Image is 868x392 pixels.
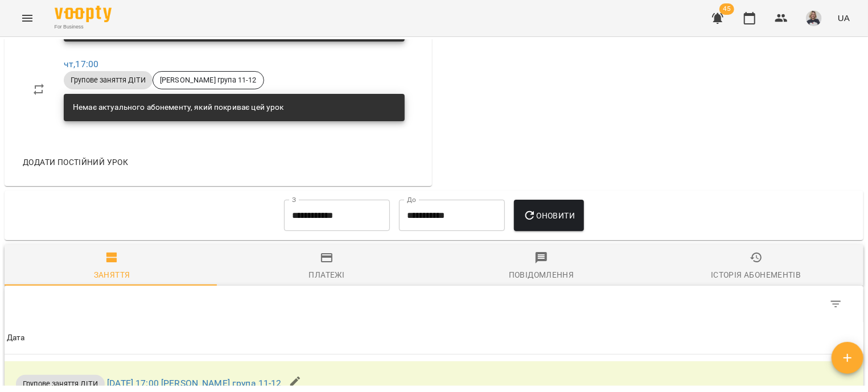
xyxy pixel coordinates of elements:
button: UA [833,7,854,28]
span: 45 [719,3,734,15]
span: Групове заняття ДІТИ [16,378,105,389]
div: Платежі [309,268,345,282]
span: For Business [55,23,112,31]
div: [PERSON_NAME] група 11-12 [153,71,264,89]
button: Оновити [514,200,584,232]
span: Оновити [523,209,575,222]
span: Додати постійний урок [23,155,128,169]
a: чт,17:00 [64,59,98,69]
div: Дата [7,331,25,345]
span: Дата [7,331,861,345]
div: Table Toolbar [5,286,863,322]
button: Додати постійний урок [18,152,133,172]
div: Повідомлення [509,268,574,282]
a: [DATE] 17:00 [PERSON_NAME] група 11-12 [107,378,282,389]
div: Історія абонементів [711,268,801,282]
div: Немає актуального абонементу, який покриває цей урок [73,97,284,118]
div: Заняття [94,268,130,282]
button: Фільтр [822,291,850,318]
img: 60ff81f660890b5dd62a0e88b2ac9d82.jpg [806,10,822,26]
span: UA [838,12,850,24]
span: Групове заняття ДІТИ [64,75,153,85]
span: [PERSON_NAME] група 11-12 [153,75,264,85]
img: Voopty Logo [55,6,112,22]
button: Menu [14,5,41,32]
div: Sort [7,331,25,345]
